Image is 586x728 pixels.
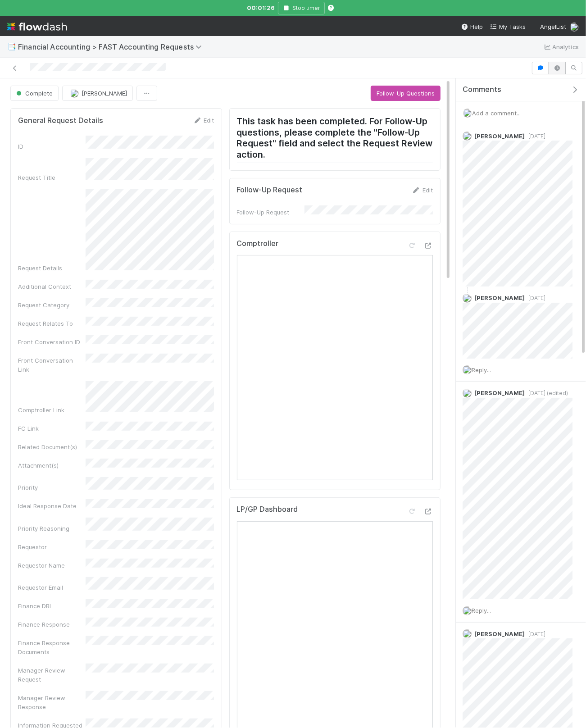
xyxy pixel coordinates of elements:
[18,173,86,182] div: Request Title
[474,389,525,396] span: [PERSON_NAME]
[10,86,59,101] button: Complete
[18,542,86,551] div: Requestor
[18,666,86,684] div: Manager Review Request
[18,337,86,346] div: Front Conversation ID
[412,187,433,194] a: Edit
[540,23,566,30] span: AngelList
[18,524,86,533] div: Priority Reasoning
[463,606,472,615] img: avatar_b18de8e2-1483-4e81-aa60-0a3d21592880.png
[278,2,325,14] button: Stop timer
[525,631,545,637] span: [DATE]
[472,109,521,117] span: Add a comment...
[18,583,86,592] div: Requestor Email
[62,86,133,101] button: [PERSON_NAME]
[237,116,433,163] h2: This task has been completed. For Follow-Up questions, please complete the "Follow-Up Request" fi...
[525,295,545,301] span: [DATE]
[7,43,16,50] span: 📑
[525,133,545,140] span: [DATE]
[543,41,579,52] a: Analytics
[18,638,86,656] div: Finance Response Documents
[474,132,525,140] span: [PERSON_NAME]
[18,356,86,374] div: Front Conversation Link
[18,620,86,629] div: Finance Response
[18,142,86,151] div: ID
[463,85,501,94] span: Comments
[18,424,86,433] div: FC Link
[18,300,86,309] div: Request Category
[18,42,206,51] span: Financial Accounting > FAST Accounting Requests
[18,461,86,470] div: Attachment(s)
[18,282,86,291] div: Additional Context
[570,23,579,32] img: avatar_b18de8e2-1483-4e81-aa60-0a3d21592880.png
[490,22,526,31] a: My Tasks
[490,23,526,30] span: My Tasks
[18,561,86,570] div: Requestor Name
[18,116,103,125] h5: General Request Details
[525,390,568,396] span: [DATE] (edited)
[463,294,472,303] img: avatar_eed832e9-978b-43e4-b51e-96e46fa5184b.png
[18,501,86,510] div: Ideal Response Date
[463,365,472,374] img: avatar_b18de8e2-1483-4e81-aa60-0a3d21592880.png
[237,239,279,248] h5: Comptroller
[193,117,214,124] a: Edit
[18,319,86,328] div: Request Relates To
[70,89,79,98] img: avatar_8c44b08f-3bc4-4c10-8fb8-2c0d4b5a4cd3.png
[18,264,86,273] div: Request Details
[237,505,298,514] h5: LP/GP Dashboard
[474,630,525,637] span: [PERSON_NAME]
[18,405,86,414] div: Comptroller Link
[18,693,86,711] div: Manager Review Response
[463,629,472,638] img: avatar_8c44b08f-3bc4-4c10-8fb8-2c0d4b5a4cd3.png
[237,186,303,195] h5: Follow-Up Request
[463,109,472,118] img: avatar_b18de8e2-1483-4e81-aa60-0a3d21592880.png
[472,607,491,614] span: Reply...
[474,294,525,301] span: [PERSON_NAME]
[18,442,86,451] div: Related Document(s)
[18,601,86,610] div: Finance DRI
[14,90,53,97] span: Complete
[472,366,491,373] span: Reply...
[463,389,472,398] img: avatar_8c44b08f-3bc4-4c10-8fb8-2c0d4b5a4cd3.png
[237,208,304,217] div: Follow-Up Request
[247,3,274,12] span: 00:01:26
[18,483,86,492] div: Priority
[371,86,441,101] button: Follow-Up Questions
[82,90,127,97] span: [PERSON_NAME]
[461,22,483,31] div: Help
[463,132,472,141] img: avatar_8c44b08f-3bc4-4c10-8fb8-2c0d4b5a4cd3.png
[7,19,67,34] img: logo-inverted-e16ddd16eac7371096b0.svg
